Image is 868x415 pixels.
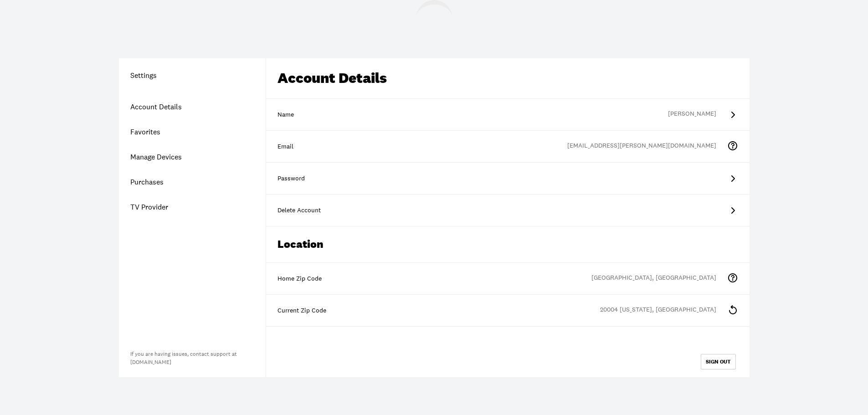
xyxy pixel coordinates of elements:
div: [GEOGRAPHIC_DATA], [GEOGRAPHIC_DATA] [591,273,727,284]
div: Current Zip Code [277,306,738,315]
div: [EMAIL_ADDRESS][PERSON_NAME][DOMAIN_NAME] [567,141,727,152]
div: Name [277,110,738,119]
div: Password [277,174,738,183]
div: Email [277,142,738,151]
button: SIGN OUT [701,354,736,369]
a: Account Details [119,94,266,119]
div: [PERSON_NAME] [668,109,727,120]
a: Manage Devices [119,144,266,169]
a: Favorites [119,119,266,144]
div: Home Zip Code [277,274,738,283]
a: Purchases [119,169,266,195]
div: Account Details [266,58,750,99]
div: Delete Account [277,206,738,215]
div: 20004 [US_STATE], [GEOGRAPHIC_DATA] [600,305,727,316]
a: If you are having issues, contact support at[DOMAIN_NAME] [130,350,237,366]
h1: Settings [119,70,266,81]
a: TV Provider [119,195,266,220]
div: Location [266,226,750,263]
